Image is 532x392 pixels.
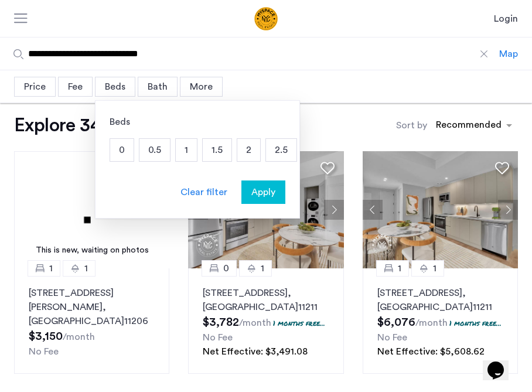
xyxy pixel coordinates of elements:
[95,77,135,97] div: Beds
[209,7,323,30] img: logo
[138,77,178,97] div: Bath
[266,139,296,161] p: 2.5
[14,77,56,97] div: Price
[209,7,323,30] a: Cazamio Logo
[483,345,520,380] iframe: chat widget
[180,77,223,97] div: More
[139,139,170,161] p: 0.5
[203,139,231,161] p: 1.5
[176,139,197,161] p: 1
[110,115,285,129] div: Beds
[494,12,518,26] a: Login
[68,82,83,91] span: Fee
[237,139,260,161] p: 2
[180,185,227,199] div: Clear filter
[241,180,285,204] button: button
[110,139,134,161] p: 0
[499,47,518,61] div: Map
[251,185,275,199] span: Apply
